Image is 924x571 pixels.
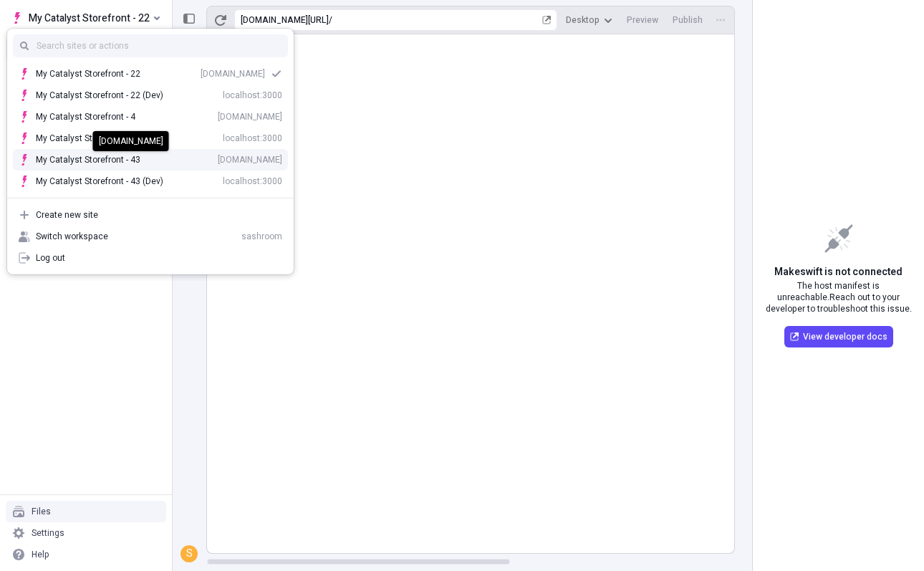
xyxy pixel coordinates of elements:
[32,506,51,517] div: Files
[241,14,329,26] div: [URL][DOMAIN_NAME]
[201,68,265,80] div: [DOMAIN_NAME]
[223,176,282,187] div: localhost:3000
[36,154,140,165] div: My Catalyst Storefront - 43
[7,57,294,198] div: Suggestions
[621,9,664,31] button: Preview
[29,9,150,27] span: My Catalyst Storefront - 22
[566,14,600,26] span: Desktop
[36,111,135,123] div: My Catalyst Storefront - 4
[223,90,282,101] div: localhost:3000
[36,68,140,80] div: My Catalyst Storefront - 22
[32,549,49,560] div: Help
[223,133,282,144] div: localhost:3000
[667,9,708,31] button: Publish
[673,14,703,26] span: Publish
[560,9,618,31] button: Desktop
[329,14,332,26] div: /
[182,547,196,561] div: S
[218,154,282,165] div: [DOMAIN_NAME]
[764,280,913,315] span: The host manifest is unreachable. Reach out to your developer to troubleshoot this issue .
[36,176,163,187] div: My Catalyst Storefront - 43 (Dev)
[32,527,64,539] div: Settings
[218,111,282,123] div: [DOMAIN_NAME]
[13,34,288,57] input: Search sites or actions
[774,264,903,280] span: Makeswift is not connected
[36,90,163,101] div: My Catalyst Storefront - 22 (Dev)
[627,14,658,26] span: Preview
[784,326,893,347] a: View developer docs
[6,7,165,29] button: Select site
[36,133,158,144] div: My Catalyst Storefront - 4 (Dev)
